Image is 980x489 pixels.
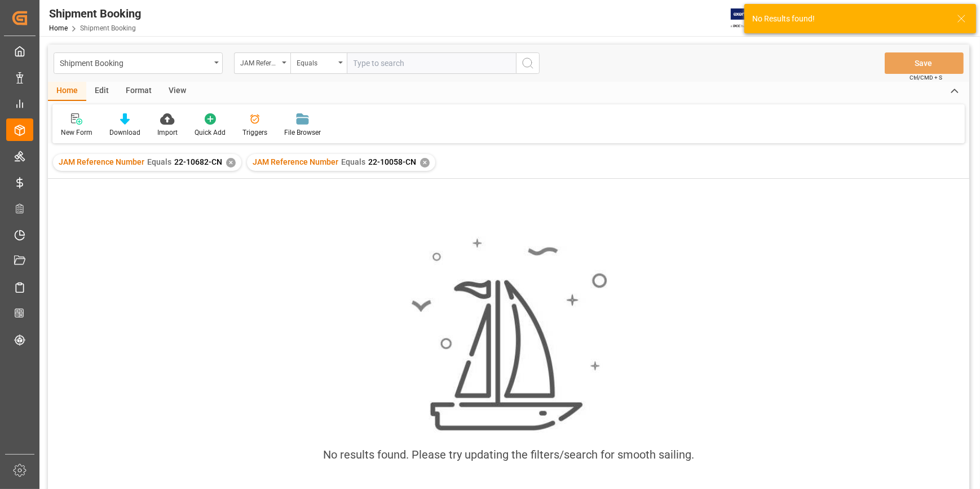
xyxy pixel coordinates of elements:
[910,73,942,82] span: Ctrl/CMD + S
[731,8,770,28] img: Exertis%20JAM%20-%20Email%20Logo.jpg_1722504956.jpg
[752,13,946,25] div: No Results found!
[160,82,195,101] div: View
[284,127,321,138] div: File Browser
[347,52,516,74] input: Type to search
[54,52,223,74] button: open menu
[117,82,160,101] div: Format
[48,82,86,101] div: Home
[109,127,140,138] div: Download
[86,82,117,101] div: Edit
[234,52,290,74] button: open menu
[61,127,92,138] div: New Form
[290,52,347,74] button: open menu
[60,55,210,69] div: Shipment Booking
[516,52,540,74] button: search button
[49,5,141,22] div: Shipment Booking
[174,157,222,166] span: 22-10682-CN
[147,157,171,166] span: Equals
[49,24,68,32] a: Home
[420,158,430,168] div: ✕
[323,446,694,463] div: No results found. Please try updating the filters/search for smooth sailing.
[195,127,226,138] div: Quick Add
[59,157,144,166] span: JAM Reference Number
[240,55,279,68] div: JAM Reference Number
[368,157,416,166] span: 22-10058-CN
[341,157,365,166] span: Equals
[226,158,236,168] div: ✕
[253,157,338,166] span: JAM Reference Number
[885,52,964,74] button: Save
[410,237,607,433] img: smooth_sailing.jpeg
[297,55,335,68] div: Equals
[242,127,267,138] div: Triggers
[157,127,178,138] div: Import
